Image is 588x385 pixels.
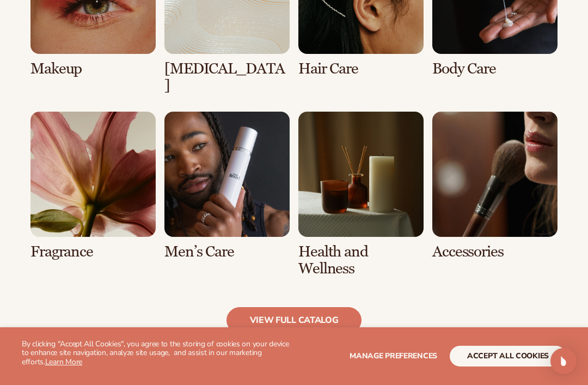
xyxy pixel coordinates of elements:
[164,60,290,94] h3: [MEDICAL_DATA]
[164,112,290,260] div: 6 / 8
[550,348,577,374] div: Open Intercom Messenger
[226,307,362,333] a: view full catalog
[164,243,290,260] h3: Men’s Care
[30,112,156,260] div: 5 / 8
[45,357,82,367] a: Learn More
[30,60,156,77] h3: Makeup
[432,60,558,77] h3: Body Care
[298,60,424,77] h3: Hair Care
[432,112,558,260] div: 8 / 8
[298,112,424,277] div: 7 / 8
[30,243,156,260] h3: Fragrance
[350,346,437,366] button: Manage preferences
[22,340,294,367] p: By clicking "Accept All Cookies", you agree to the storing of cookies on your device to enhance s...
[432,243,558,260] h3: Accessories
[450,346,566,366] button: accept all cookies
[350,351,437,361] span: Manage preferences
